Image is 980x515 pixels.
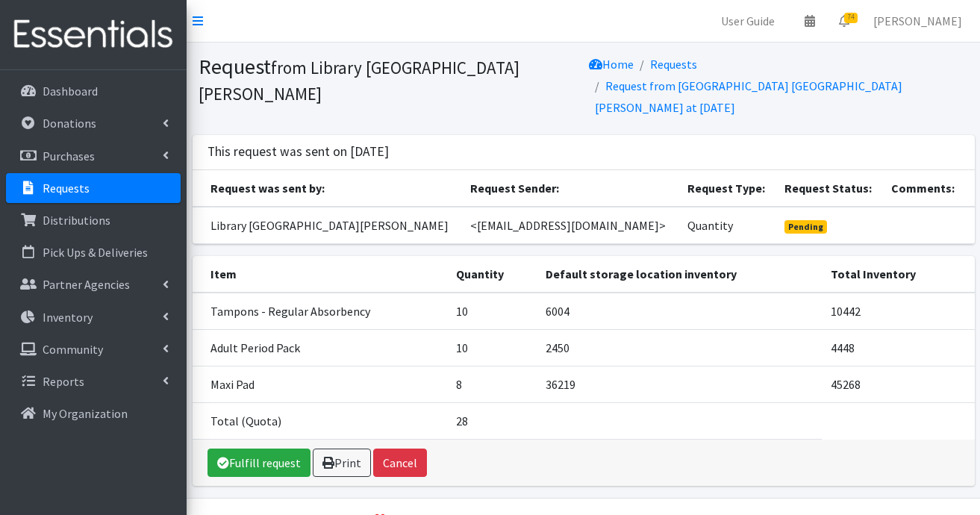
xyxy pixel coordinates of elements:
[199,54,578,105] h1: Request
[678,170,775,207] th: Request Type:
[844,13,858,23] span: 74
[6,76,181,106] a: Dashboard
[537,256,822,293] th: Default storage location inventory
[43,342,103,357] p: Community
[43,84,98,99] p: Dashboard
[461,207,678,244] td: <[EMAIL_ADDRESS][DOMAIN_NAME]>
[43,277,130,292] p: Partner Agencies
[447,329,537,366] td: 10
[6,269,181,299] a: Partner Agencies
[822,329,975,366] td: 4448
[6,366,181,396] a: Reports
[193,207,462,244] td: Library [GEOGRAPHIC_DATA][PERSON_NAME]
[6,141,181,171] a: Purchases
[447,402,537,439] td: 28
[43,116,96,131] p: Donations
[822,293,975,330] td: 10442
[589,57,634,72] a: Home
[193,402,447,439] td: Total (Quota)
[43,310,93,325] p: Inventory
[193,366,447,402] td: Maxi Pad
[709,6,787,36] a: User Guide
[193,293,447,330] td: Tampons - Regular Absorbency
[822,366,975,402] td: 45268
[447,256,537,293] th: Quantity
[43,374,84,389] p: Reports
[461,170,678,207] th: Request Sender:
[193,329,447,366] td: Adult Period Pack
[313,449,371,477] a: Print
[6,399,181,428] a: My Organization
[678,207,775,244] td: Quantity
[537,366,822,402] td: 36219
[6,334,181,364] a: Community
[193,256,447,293] th: Item
[775,170,882,207] th: Request Status:
[43,406,128,421] p: My Organization
[882,170,974,207] th: Comments:
[650,57,697,72] a: Requests
[43,245,148,260] p: Pick Ups & Deliveries
[447,293,537,330] td: 10
[6,237,181,267] a: Pick Ups & Deliveries
[6,302,181,332] a: Inventory
[193,170,462,207] th: Request was sent by:
[447,366,537,402] td: 8
[537,329,822,366] td: 2450
[6,173,181,203] a: Requests
[43,213,110,228] p: Distributions
[207,449,310,477] a: Fulfill request
[43,149,95,163] p: Purchases
[861,6,974,36] a: [PERSON_NAME]
[822,256,975,293] th: Total Inventory
[827,6,861,36] a: 74
[207,144,389,160] h3: This request was sent on [DATE]
[537,293,822,330] td: 6004
[6,108,181,138] a: Donations
[199,57,519,104] small: from Library [GEOGRAPHIC_DATA][PERSON_NAME]
[784,220,827,234] span: Pending
[595,78,902,115] a: Request from [GEOGRAPHIC_DATA] [GEOGRAPHIC_DATA][PERSON_NAME] at [DATE]
[373,449,427,477] button: Cancel
[6,10,181,60] img: HumanEssentials
[43,181,90,196] p: Requests
[6,205,181,235] a: Distributions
